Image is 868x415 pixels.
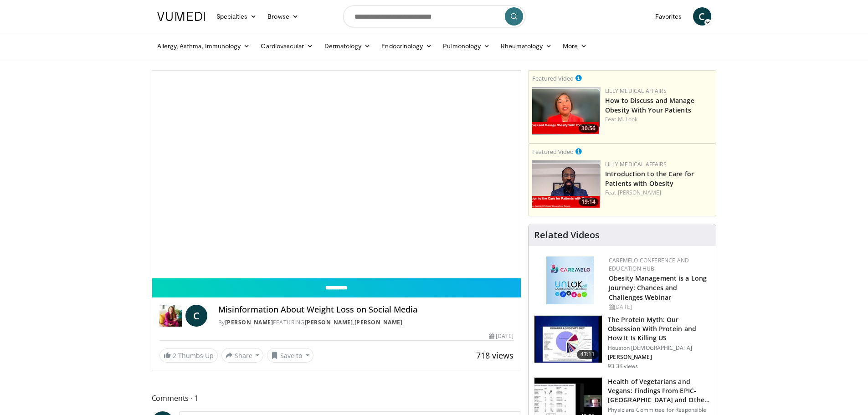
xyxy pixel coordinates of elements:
[693,7,711,26] a: C
[534,230,600,241] h4: Related Videos
[608,377,710,405] h3: Health of Vegetarians and Vegans: Findings From EPIC-[GEOGRAPHIC_DATA] and Othe…
[608,354,710,361] p: [PERSON_NAME]
[532,87,601,135] a: 30:56
[343,5,525,27] input: Search topics, interventions
[152,392,522,404] span: Comments 1
[605,169,694,188] a: Introduction to the Care for Patients with Obesity
[173,351,176,360] span: 2
[476,350,514,361] span: 718 views
[305,318,353,326] a: [PERSON_NAME]
[262,7,304,26] a: Browse
[608,344,710,352] p: Houston [DEMOGRAPHIC_DATA]
[211,7,262,26] a: Specialties
[650,7,688,26] a: Favorites
[157,12,205,21] img: VuMedi Logo
[605,87,667,95] a: Lilly Medical Affairs
[495,37,557,55] a: Rheumatology
[546,256,594,304] img: 45df64a9-a6de-482c-8a90-ada250f7980c.png.150x105_q85_autocrop_double_scale_upscale_version-0.2.jpg
[532,160,601,208] a: 19:14
[319,37,376,55] a: Dermatology
[185,305,207,327] a: C
[354,318,403,326] a: [PERSON_NAME]
[579,124,598,133] span: 30:56
[608,363,638,370] p: 93.3K views
[618,115,638,123] a: M. Look
[609,256,689,272] a: CaReMeLO Conference and Education Hub
[557,37,592,55] a: More
[605,189,712,197] div: Feat.
[255,37,318,55] a: Cardiovascular
[579,198,598,206] span: 19:14
[577,350,599,359] span: 47:11
[152,71,521,278] video-js: Video Player
[532,160,601,208] img: acc2e291-ced4-4dd5-b17b-d06994da28f3.png.150x105_q85_crop-smart_upscale.png
[159,348,218,363] a: 2 Thumbs Up
[152,37,256,55] a: Allergy, Asthma, Immunology
[376,37,437,55] a: Endocrinology
[605,96,694,114] a: How to Discuss and Manage Obesity With Your Patients
[437,37,495,55] a: Pulmonology
[618,189,661,196] a: [PERSON_NAME]
[218,318,514,327] div: By FEATURING ,
[532,74,574,82] small: Featured Video
[534,316,602,363] img: b7b8b05e-5021-418b-a89a-60a270e7cf82.150x105_q85_crop-smart_upscale.jpg
[489,332,514,340] div: [DATE]
[609,303,709,311] div: [DATE]
[609,274,707,302] a: Obesity Management is a Long Journey: Chances and Challenges Webinar
[267,348,313,363] button: Save to
[159,305,182,327] img: Dr. Carolynn Francavilla
[534,315,710,370] a: 47:11 The Protein Myth: Our Obsession With Protein and How It Is Killing US Houston [DEMOGRAPHIC_...
[221,348,264,363] button: Share
[532,87,601,135] img: c98a6a29-1ea0-4bd5-8cf5-4d1e188984a7.png.150x105_q85_crop-smart_upscale.png
[605,115,712,123] div: Feat.
[532,148,574,156] small: Featured Video
[605,160,667,168] a: Lilly Medical Affairs
[225,318,273,326] a: [PERSON_NAME]
[218,305,514,315] h4: Misinformation About Weight Loss on Social Media
[608,315,710,343] h3: The Protein Myth: Our Obsession With Protein and How It Is Killing US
